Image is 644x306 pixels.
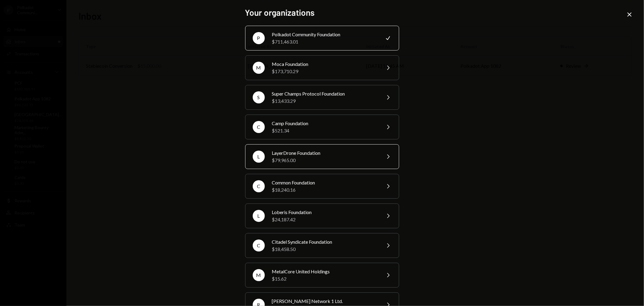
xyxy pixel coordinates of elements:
[253,269,265,281] div: M
[272,31,377,38] div: Polkadot Community Foundation
[272,268,377,275] div: MetalCore United Holdings
[253,210,265,222] div: L
[245,7,399,18] h2: Your organizations
[253,121,265,133] div: C
[272,186,377,194] div: $18,240.16
[272,298,377,305] div: [PERSON_NAME] Network 1 Ltd.
[272,97,377,105] div: $13,433.29
[253,91,265,103] div: S
[272,127,377,134] div: $521.34
[272,216,377,223] div: $24,187.42
[253,151,265,163] div: L
[272,149,377,157] div: LayerDrone Foundation
[245,55,399,80] button: MMoca Foundation$173,710.29
[272,38,377,45] div: $711,463.01
[272,246,377,253] div: $18,458.50
[245,115,399,139] button: CCamp Foundation$521.34
[245,174,399,199] button: CCommon Foundation$18,240.16
[253,32,265,44] div: P
[245,26,399,50] button: PPolkadot Community Foundation$711,463.01
[245,144,399,169] button: LLayerDrone Foundation$79,965.00
[272,68,377,75] div: $173,710.29
[272,275,377,282] div: $15.62
[272,179,377,186] div: Common Foundation
[245,85,399,110] button: SSuper Champs Protocol Foundation$13,433.29
[272,157,377,164] div: $79,965.00
[253,239,265,252] div: C
[272,90,377,97] div: Super Champs Protocol Foundation
[245,233,399,258] button: CCitadel Syndicate Foundation$18,458.50
[272,60,377,68] div: Moca Foundation
[272,120,377,127] div: Camp Foundation
[245,203,399,228] button: LLoberis Foundation$24,187.42
[245,263,399,288] button: MMetalCore United Holdings$15.62
[272,209,377,216] div: Loberis Foundation
[253,180,265,192] div: C
[272,238,377,246] div: Citadel Syndicate Foundation
[253,62,265,74] div: M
